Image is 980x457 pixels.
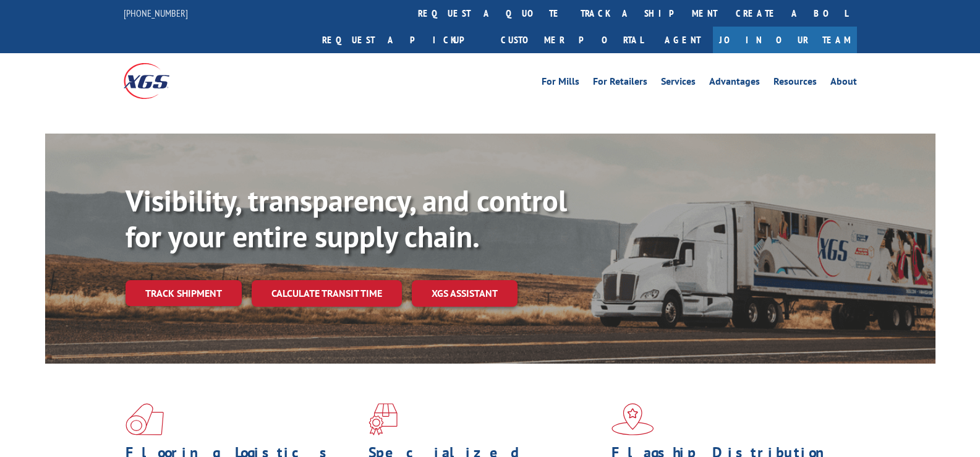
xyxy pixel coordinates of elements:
a: Join Our Team [713,27,857,53]
a: For Retailers [593,77,647,90]
a: Services [661,77,696,90]
a: Calculate transit time [252,280,402,307]
img: xgs-icon-total-supply-chain-intelligence-red [126,403,164,435]
a: Resources [773,77,817,90]
b: Visibility, transparency, and control for your entire supply chain. [126,181,567,255]
a: About [830,77,857,90]
img: xgs-icon-flagship-distribution-model-red [611,403,654,435]
a: Customer Portal [492,27,652,53]
a: Request a pickup [313,27,492,53]
a: XGS ASSISTANT [412,280,518,307]
img: xgs-icon-focused-on-flooring-red [369,403,398,435]
a: For Mills [542,77,579,90]
a: Track shipment [126,280,242,306]
a: Advantages [709,77,760,90]
a: [PHONE_NUMBER] [124,7,188,19]
a: Agent [652,27,713,53]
